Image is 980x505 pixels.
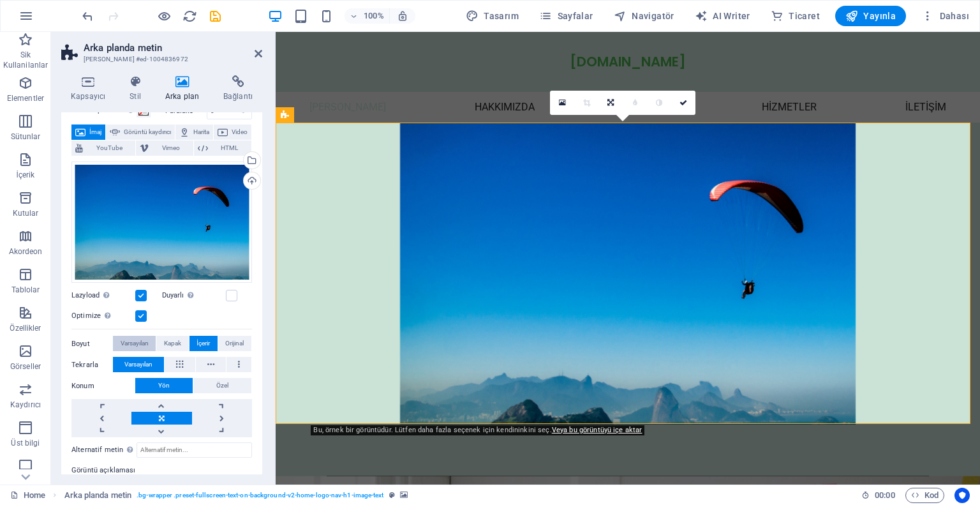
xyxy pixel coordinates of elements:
[120,75,156,102] h4: Stil
[71,124,105,140] button: İmaj
[87,140,131,156] span: YouTube
[10,400,41,410] p: Kaydırıcı
[397,10,408,22] i: Yeniden boyutlandırmada yakınlaştırma düzeyini seçilen cihaza uyacak şekilde otomatik olarak ayarla.
[71,336,113,352] label: Boyut
[232,124,248,140] span: Video
[71,162,252,283] div: home-services-coaching-3.jpeg
[311,425,644,435] div: Bu, örnek bir görüntüdür. Lütfen daha fazla seçenek için kendininkini seç.
[124,124,171,140] span: Görüntü kaydırıcı
[156,75,214,102] h4: Arka plan
[71,288,135,303] label: Lazyload
[875,488,895,503] span: 00 00
[182,9,197,24] i: Sayfayı yeniden yükleyin
[10,361,41,372] p: Görseller
[193,124,209,140] span: Harita
[218,336,251,351] button: Orijinal
[137,442,252,458] input: Alternatif metin...
[364,8,384,24] h6: 100%
[690,6,755,26] button: AI Writer
[156,8,172,24] button: Ön izleme modundan çıkıp düzenlemeye devam etmek için buraya tıklayın
[13,208,39,218] p: Kutular
[845,10,896,22] span: Yayınla
[695,10,750,22] span: AI Writer
[11,438,40,448] p: Üst bilgi
[9,246,43,257] p: Akordeon
[461,6,524,26] button: Tasarım
[10,488,45,503] a: Seçimi iptal etmek için tıkla. Sayfaları açmak için çift tıkla
[214,75,262,102] h4: Bağlantı
[89,124,101,140] span: İmaj
[212,140,248,156] span: HTML
[113,357,164,372] button: Varsayılan
[71,379,135,394] label: Konum
[921,10,969,22] span: Dahası
[916,6,974,26] button: Dahası
[389,492,395,499] i: Bu element, özelleştirilebilir bir ön ayar
[16,170,34,180] p: İçerik
[71,463,252,478] label: Görüntü açıklaması
[461,6,524,26] div: Tasarım (Ctrl+Alt+Y)
[194,140,251,156] button: HTML
[80,9,95,24] i: Geri al: change_background_size (Ctrl+Z)
[175,124,213,140] button: Harita
[216,378,228,393] span: Özel
[623,91,647,115] a: Bulanıklaştırma
[539,10,593,22] span: Sayfalar
[182,8,197,24] button: reload
[193,378,251,393] button: Özel
[162,288,226,303] label: Duyarlı
[189,336,218,351] button: İçerir
[609,6,679,26] button: Navigatör
[197,336,210,351] span: İçerir
[121,336,149,351] span: Varsayılan
[766,6,825,26] button: Ticaret
[905,488,944,503] button: Kod
[911,488,939,503] span: Kod
[158,378,170,393] span: Yön
[671,91,695,115] a: Onayla ( Ctrl ⏎ )
[400,492,408,499] i: Bu element, arka plan içeriyor
[71,442,137,458] label: Alternatif metin
[61,75,120,102] h4: Kapsayıcı
[71,140,135,156] button: YouTube
[71,308,135,324] label: Optimize
[207,8,223,24] button: save
[7,93,44,103] p: Elementler
[954,488,970,503] button: Usercentrics
[164,336,181,351] span: Kapak
[214,124,251,140] button: Video
[552,426,642,434] a: Veya bu görüntüyü içe aktar
[598,91,623,115] a: Yönü değiştir
[84,42,262,54] h2: Arka planda metin
[84,54,237,65] h3: [PERSON_NAME] #ed-1004836972
[225,336,244,351] span: Orijinal
[71,358,113,373] label: Tekrarla
[136,140,193,156] button: Vimeo
[165,107,207,114] label: Paralaks
[64,488,408,503] nav: breadcrumb
[771,10,820,22] span: Ticaret
[10,323,41,333] p: Özellikler
[861,488,895,503] h6: Oturum süresi
[208,9,223,24] i: Kaydet (Ctrl+S)
[156,336,188,351] button: Kapak
[647,91,671,115] a: Gri tonlama
[80,8,95,24] button: undo
[345,8,390,24] button: 100%
[835,6,906,26] button: Yayınla
[135,378,193,393] button: Yön
[614,10,674,22] span: Navigatör
[550,91,574,115] a: Dosya yöneticisinden, stok fotoğraflardan dosyalar seçin veya dosya(lar) yükleyin
[106,124,175,140] button: Görüntü kaydırıcı
[64,488,132,503] span: Seçmek için tıkla. Düzenlemek için çift tıkla
[466,10,519,22] span: Tasarım
[152,140,189,156] span: Vimeo
[113,336,156,351] button: Varsayılan
[534,6,598,26] button: Sayfalar
[137,488,383,503] span: . bg-wrapper .preset-fullscreen-text-on-background-v2-home-logo-nav-h1-image-text
[11,132,41,142] p: Sütunlar
[124,357,152,372] span: Varsayılan
[11,285,40,295] p: Tablolar
[574,91,598,115] a: Kırpma modu
[884,490,886,500] span: :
